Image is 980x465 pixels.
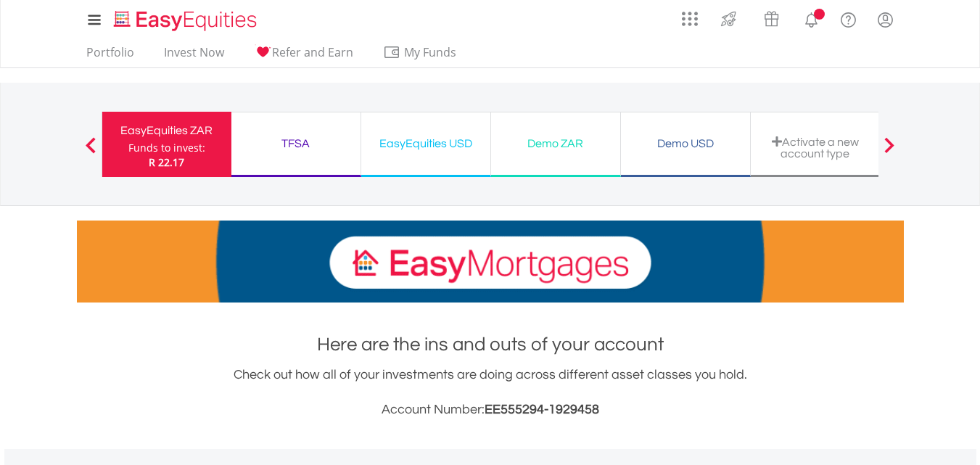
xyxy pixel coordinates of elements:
a: Portfolio [81,45,140,67]
div: TFSA [240,133,352,154]
div: EasyEquities ZAR [111,120,223,141]
span: R 22.17 [149,155,184,169]
span: EE555294-1929458 [485,403,599,416]
div: Activate a new account type [759,136,871,160]
div: Demo USD [630,133,741,154]
img: EasyEquities_Logo.png [111,9,263,33]
img: grid-menu-icon.svg [682,11,698,27]
a: FAQ's and Support [830,4,867,33]
span: Refer and Earn [272,44,353,60]
a: Home page [108,4,263,33]
a: Vouchers [750,4,793,30]
a: My Profile [867,4,904,36]
a: Notifications [793,4,830,33]
a: Invest Now [158,45,230,67]
h1: Here are the ins and outs of your account [77,332,904,358]
div: Demo ZAR [500,133,612,154]
div: Funds to invest: [128,141,205,155]
div: EasyEquities USD [370,133,482,154]
span: My Funds [383,43,478,62]
img: thrive-v2.svg [717,7,741,30]
h3: Account Number: [77,400,904,420]
a: Refer and Earn [248,45,359,67]
div: Check out how all of your investments are doing across different asset classes you hold. [77,365,904,420]
a: AppsGrid [672,4,707,27]
img: vouchers-v2.svg [759,7,783,30]
img: EasyMortage Promotion Banner [77,221,904,303]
